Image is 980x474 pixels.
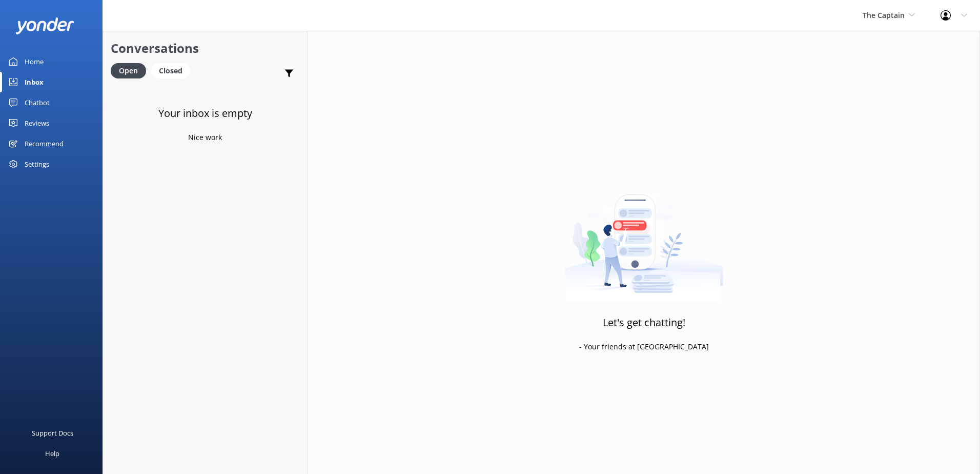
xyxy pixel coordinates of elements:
[32,423,73,443] div: Support Docs
[111,65,151,76] a: Open
[151,65,195,76] a: Closed
[565,173,723,301] img: artwork of a man stealing a conversation from at giant smartphone
[25,51,44,72] div: Home
[25,72,44,92] div: Inbox
[25,92,50,113] div: Chatbot
[111,63,146,78] div: Open
[15,17,74,34] img: yonder-white-logo.png
[603,314,685,331] h3: Let's get chatting!
[45,443,59,464] div: Help
[579,341,709,352] p: - Your friends at [GEOGRAPHIC_DATA]
[111,38,299,58] h2: Conversations
[158,105,252,122] h3: Your inbox is empty
[188,132,222,143] p: Nice work
[25,133,64,154] div: Recommend
[25,113,49,133] div: Reviews
[25,154,49,174] div: Settings
[863,10,905,20] span: The Captain
[151,63,190,78] div: Closed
